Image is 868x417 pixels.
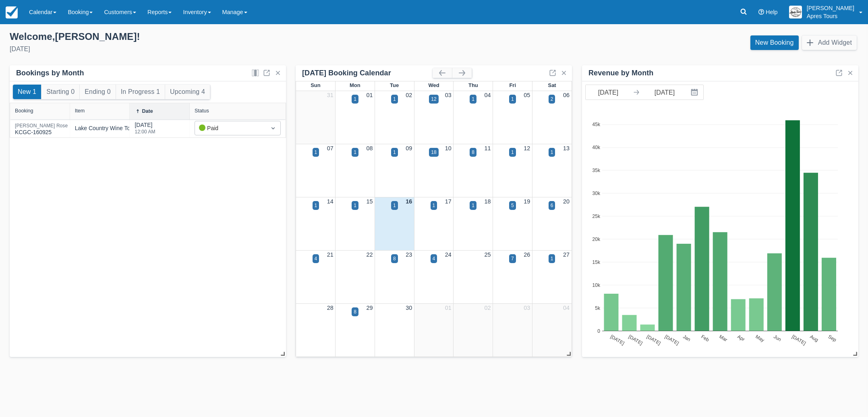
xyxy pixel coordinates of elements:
[315,255,317,262] div: 4
[524,92,530,98] a: 05
[199,124,262,133] div: Paid
[428,82,439,88] span: Wed
[802,35,857,50] button: Add Widget
[393,95,396,103] div: 1
[366,92,373,98] a: 01
[524,198,530,205] a: 19
[472,202,474,209] div: 1
[366,305,373,311] a: 29
[524,251,530,258] a: 26
[315,202,317,209] div: 1
[75,124,174,133] div: Lake Country Wine Tour (min. 4 guests)
[311,82,320,88] span: Sun
[195,108,209,114] div: Status
[485,145,491,151] a: 11
[116,85,165,99] button: In Progress 1
[509,82,516,88] span: Fri
[354,149,356,156] div: 1
[445,305,452,311] a: 01
[433,202,435,209] div: 1
[511,149,514,156] div: 1
[445,145,452,151] a: 10
[406,145,412,151] a: 09
[16,68,84,78] div: Bookings by Month
[485,92,491,98] a: 04
[548,82,556,88] span: Sat
[142,108,153,114] div: Date
[10,44,428,54] div: [DATE]
[445,198,452,205] a: 17
[390,82,399,88] span: Tue
[563,305,570,311] a: 04
[431,95,436,103] div: 12
[13,85,41,99] button: New 1
[406,305,412,311] a: 30
[758,9,764,15] i: Help
[354,95,356,103] div: 1
[485,198,491,205] a: 18
[406,92,412,98] a: 02
[393,202,396,209] div: 1
[393,149,396,156] div: 1
[472,149,474,156] div: 8
[750,35,799,50] a: New Booking
[354,308,356,315] div: 8
[807,12,854,20] p: Apres Tours
[551,255,553,262] div: 1
[327,145,334,151] a: 07
[766,9,778,15] span: Help
[327,251,334,258] a: 21
[15,127,68,130] a: [PERSON_NAME] RoseKCGC-160925
[302,68,433,78] div: [DATE] Booking Calendar
[433,255,435,262] div: 4
[366,145,373,151] a: 08
[6,6,18,19] img: checkfront-main-nav-mini-logo.png
[10,31,428,43] div: Welcome , [PERSON_NAME] !
[15,108,33,114] div: Booking
[511,95,514,103] div: 1
[588,68,653,78] div: Revenue by Month
[563,92,570,98] a: 06
[354,202,356,209] div: 1
[551,202,553,209] div: 6
[511,255,514,262] div: 7
[563,251,570,258] a: 27
[807,4,854,12] p: [PERSON_NAME]
[366,198,373,205] a: 15
[485,305,491,311] a: 02
[315,149,317,156] div: 1
[789,6,802,19] img: A1
[15,123,68,128] div: [PERSON_NAME] Rose
[511,202,514,209] div: 5
[327,305,334,311] a: 28
[350,82,360,88] span: Mon
[135,129,155,134] div: 12:00 AM
[366,251,373,258] a: 22
[551,95,553,103] div: 2
[586,85,631,100] input: Start Date
[406,198,412,205] a: 16
[485,251,491,258] a: 25
[393,255,396,262] div: 8
[524,305,530,311] a: 03
[15,123,68,137] div: KCGC-160925
[563,145,570,151] a: 13
[75,108,85,114] div: Item
[445,251,452,258] a: 24
[80,85,115,99] button: Ending 0
[165,85,210,99] button: Upcoming 4
[135,121,155,139] div: [DATE]
[563,198,570,205] a: 20
[687,85,703,100] button: Interact with the calendar and add the check-in date for your trip.
[327,198,334,205] a: 14
[431,149,436,156] div: 18
[524,145,530,151] a: 12
[468,82,478,88] span: Thu
[642,85,687,100] input: End Date
[406,251,412,258] a: 23
[269,124,277,132] span: Dropdown icon
[472,95,474,103] div: 1
[41,85,79,99] button: Starting 0
[551,149,553,156] div: 1
[445,92,452,98] a: 03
